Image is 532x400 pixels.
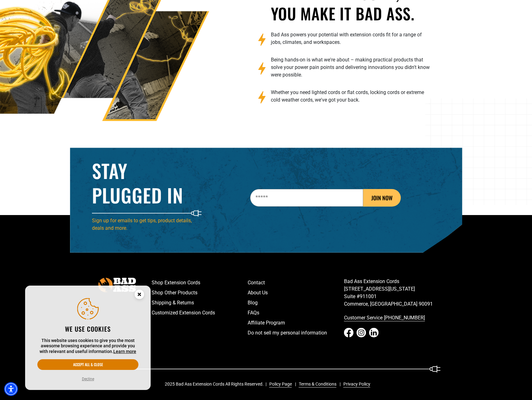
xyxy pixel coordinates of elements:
[4,382,18,396] div: Accessibility Menu
[271,31,431,56] li: Bad Ass powers your potential with extension cords fit for a range of jobs, climates, and workspa...
[152,308,248,318] a: Customized Extension Cords
[152,278,248,288] a: Shop Extension Cords
[341,381,370,387] a: Privacy Policy
[250,189,363,207] input: Email
[248,298,344,308] a: Blog
[248,278,344,288] a: Contact
[271,56,431,89] li: Being hands-on is what we're about – making practical products that solve your power pain points ...
[248,308,344,318] a: FAQs
[80,376,96,382] button: Decline
[98,278,136,292] img: Bad Ass Extension Cords
[248,318,344,328] a: Affiliate Program
[152,288,248,298] a: Shop Other Products
[37,338,138,355] p: This website uses cookies to give you the most awesome browsing experience and provide you with r...
[344,328,353,337] a: Facebook - open in a new tab
[152,298,248,308] a: Shipping & Returns
[357,328,366,337] a: Instagram - open in a new tab
[344,313,440,323] a: call 833-674-1699
[37,359,138,370] button: Accept all & close
[113,349,136,354] a: This website uses cookies to give you the most awesome browsing experience and provide you with r...
[344,278,440,308] p: Bad Ass Extension Cords [STREET_ADDRESS][US_STATE] Suite #911001 Commerce, [GEOGRAPHIC_DATA] 90091
[363,189,401,207] button: JOIN NOW
[369,328,379,337] a: LinkedIn - open in a new tab
[92,217,202,232] p: Sign up for emails to get tips, product details, deals and more.
[165,381,375,387] div: 2025 Bad Ass Extension Cords All Rights Reserved.
[92,158,202,207] h2: Stay Plugged In
[267,381,292,387] a: Policy Page
[248,288,344,298] a: About Us
[271,89,431,114] li: Whether you need lighted cords or flat cords, locking cords or extreme cold weather cords, we've ...
[248,328,344,338] a: Do not sell my personal information
[37,325,138,333] h2: We use cookies
[296,381,336,387] a: Terms & Conditions
[25,286,151,390] aside: Cookie Consent
[128,286,151,305] button: Close this option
